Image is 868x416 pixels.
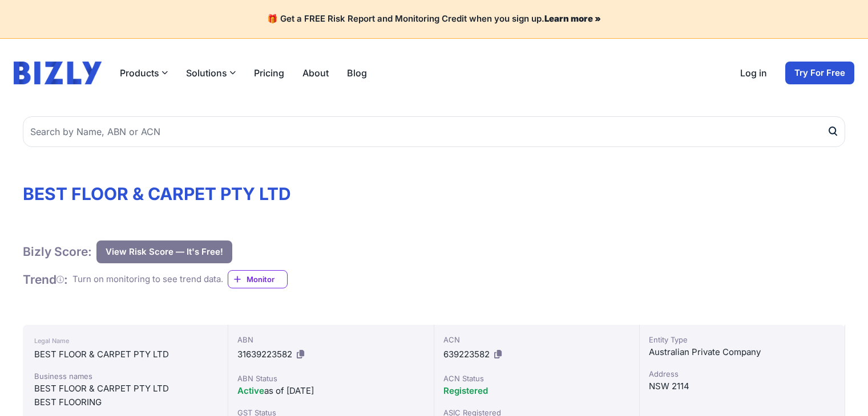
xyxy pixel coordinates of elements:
div: Entity Type [649,334,835,345]
button: Solutions [186,66,236,80]
span: Active [237,385,264,396]
div: Address [649,368,835,380]
h1: Trend : [23,272,68,287]
a: Monitor [228,270,288,288]
div: ACN Status [443,373,630,384]
a: Log in [740,66,767,80]
a: Pricing [254,66,284,80]
span: Registered [443,385,488,396]
a: Blog [347,66,367,80]
button: Products [120,66,168,80]
a: Learn more » [544,13,601,24]
div: BEST FLOORING [34,395,216,409]
h1: Bizly Score: [23,244,92,259]
span: 31639223582 [237,349,292,360]
div: ABN Status [237,373,424,384]
h1: BEST FLOOR & CARPET PTY LTD [23,183,845,204]
div: Australian Private Company [649,345,835,359]
input: Search by Name, ABN or ACN [23,116,845,147]
span: 639223582 [443,349,490,360]
a: Try For Free [785,62,854,84]
div: Turn on monitoring to see trend data. [72,273,223,286]
a: About [302,66,329,80]
button: View Risk Score — It's Free! [96,240,232,263]
div: BEST FLOOR & CARPET PTY LTD [34,382,216,395]
div: as of [DATE] [237,384,424,398]
span: Monitor [247,274,287,285]
div: BEST FLOOR & CARPET PTY LTD [34,348,216,361]
div: ABN [237,334,424,345]
div: ACN [443,334,630,345]
div: Legal Name [34,334,216,348]
div: NSW 2114 [649,380,835,393]
h4: 🎁 Get a FREE Risk Report and Monitoring Credit when you sign up. [14,14,854,25]
div: Business names [34,370,216,382]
